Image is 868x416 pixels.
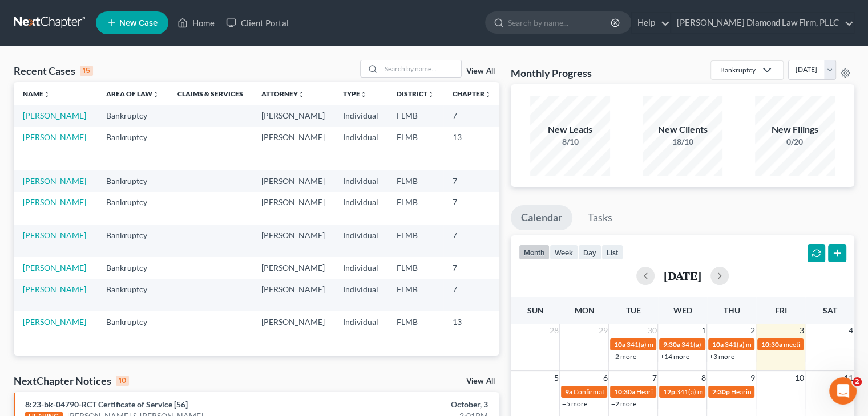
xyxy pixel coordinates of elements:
span: 10 [793,371,805,385]
h2: [DATE] [664,270,701,282]
td: Individual [334,170,387,191]
i: unfold_more [485,91,491,98]
span: Fri [774,305,786,315]
i: unfold_more [298,91,305,98]
a: Help [632,13,670,33]
td: Bankruptcy [97,257,168,278]
div: New Clients [643,123,722,136]
a: [PERSON_NAME] [23,111,86,120]
span: 11 [843,371,854,385]
a: View All [466,377,495,385]
td: [PERSON_NAME] [252,170,334,191]
td: FLMB [387,257,443,278]
a: [PERSON_NAME] [23,263,86,272]
h3: Monthly Progress [511,66,592,80]
td: FLMB [387,192,443,225]
a: Districtunfold_more [397,89,434,98]
a: [PERSON_NAME] [23,230,86,240]
td: 7 [443,279,500,311]
span: Sat [822,305,837,315]
th: Claims & Services [168,82,252,105]
span: 9:30a [663,340,680,349]
td: Bankruptcy [97,192,168,225]
a: +2 more [611,352,636,361]
td: [PERSON_NAME] [252,356,334,399]
span: 9 [749,371,756,385]
a: [PERSON_NAME] [23,132,86,142]
div: October, 3 [341,399,488,410]
a: Home [172,13,220,33]
a: Area of Lawunfold_more [106,89,159,98]
td: Individual [334,225,387,257]
td: 7 [443,257,500,278]
span: Confirmation Hearing for [PERSON_NAME] [573,388,704,396]
i: unfold_more [427,91,434,98]
td: Individual [334,192,387,225]
div: 15 [80,66,93,76]
td: Individual [334,105,387,126]
i: unfold_more [43,91,50,98]
span: 341(a) meeting for [PERSON_NAME] [681,340,791,349]
a: [PERSON_NAME] Diamond Law Firm, PLLC [671,13,854,33]
span: Hearing for [PERSON_NAME] & [PERSON_NAME] [636,388,785,396]
td: [PERSON_NAME] [252,279,334,311]
a: [PERSON_NAME] [23,176,86,186]
span: 12p [663,388,675,396]
span: 10:30a [761,340,782,349]
span: 6 [601,371,608,385]
span: 2 [853,377,862,386]
button: week [550,244,578,260]
iframe: Intercom live chat [829,377,857,405]
span: 1 [700,324,706,337]
span: 341(a) meeting for [PERSON_NAME] [626,340,736,349]
span: 341(a) meeting for [PERSON_NAME] [724,340,834,349]
a: +3 more [709,352,734,361]
span: Mon [574,305,594,315]
input: Search by name... [381,60,461,77]
td: 7 [443,170,500,191]
span: 341(a) meeting for [PERSON_NAME] [676,388,786,396]
td: 7 [443,225,500,257]
span: 10a [613,340,625,349]
input: Search by name... [508,12,612,33]
span: Tue [626,305,641,315]
a: Nameunfold_more [23,89,50,98]
td: FLMB [387,356,443,399]
i: unfold_more [360,91,367,98]
a: Client Portal [220,13,294,33]
div: New Filings [755,123,835,136]
td: Individual [334,279,387,311]
span: 3 [798,324,805,337]
td: Individual [334,257,387,278]
span: 2 [749,324,756,337]
td: Bankruptcy [97,311,168,355]
div: Bankruptcy [720,65,756,75]
td: FLMB [387,311,443,355]
a: +14 more [660,352,689,361]
td: FLMB [387,170,443,191]
td: 7 [443,192,500,225]
span: 30 [646,324,657,337]
td: Bankruptcy [97,105,168,126]
td: Bankruptcy [97,356,168,399]
td: Bankruptcy [97,170,168,191]
a: Attorneyunfold_more [261,89,305,98]
span: 10a [712,340,723,349]
button: day [578,244,601,260]
td: Individual [334,311,387,355]
a: [PERSON_NAME] [23,317,86,327]
a: Calendar [511,205,572,230]
div: New Leads [530,123,610,136]
span: 4 [847,324,854,337]
td: 13 [443,127,500,170]
button: list [601,244,623,260]
a: 8:23-bk-04790-RCT Certificate of Service [56] [25,399,188,409]
td: FLMB [387,127,443,170]
td: [PERSON_NAME] [252,127,334,170]
a: Tasks [578,205,623,230]
span: 29 [597,324,608,337]
td: 7 [443,105,500,126]
div: NextChapter Notices [14,374,129,388]
a: [PERSON_NAME] [23,197,86,207]
td: [PERSON_NAME] [252,192,334,225]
